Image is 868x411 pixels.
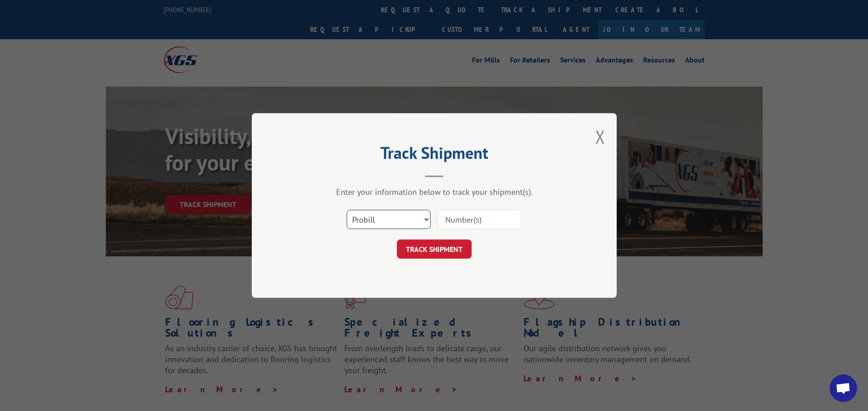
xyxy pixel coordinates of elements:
[595,125,605,149] button: Close modal
[397,239,472,259] button: TRACK SHIPMENT
[830,375,857,402] div: Open chat
[297,146,571,164] h2: Track Shipment
[437,210,521,229] input: Number(s)
[297,187,571,197] div: Enter your information below to track your shipment(s).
